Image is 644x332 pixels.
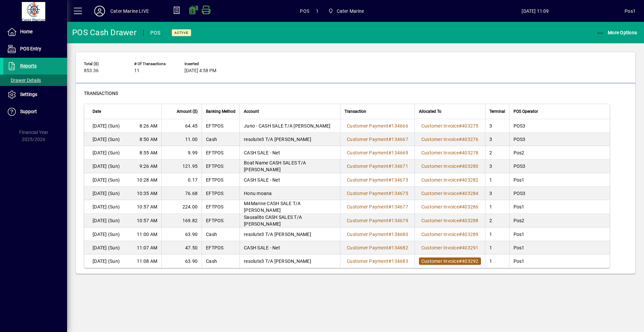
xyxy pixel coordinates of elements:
span: Customer Payment [347,204,388,209]
span: 134669 [391,150,408,155]
span: [DATE] (Sun) [93,149,120,156]
span: # [459,204,462,209]
td: Pos2 [509,146,610,159]
td: Cash [202,228,239,241]
span: 10:57 AM [137,203,157,210]
a: Customer Payment#134671 [344,162,411,170]
span: # [388,258,391,264]
td: 224.00 [161,200,202,214]
span: # [459,137,462,142]
span: Customer Invoice [421,191,459,196]
td: resolute3 T/A [PERSON_NAME] [239,228,340,241]
a: Customer Invoice#403278 [419,149,481,156]
span: Customer Payment [347,163,388,169]
span: [DATE] (Sun) [93,163,120,170]
span: Customer Invoice [421,204,459,209]
span: [DATE] (Sun) [93,244,120,251]
td: EFTPOS [202,214,239,228]
td: Pos1 [509,200,610,214]
a: Customer Invoice#403282 [419,176,481,184]
td: 0.17 [161,173,202,187]
div: Cater Marine LIVE [110,6,149,16]
span: # [459,232,462,237]
a: Customer Invoice#403291 [419,244,481,251]
span: 134677 [391,204,408,209]
span: POS [300,6,309,16]
span: POS Operator [514,108,538,115]
a: Customer Invoice#403275 [419,122,481,130]
span: 403280 [462,163,479,169]
td: 3 [485,187,509,200]
span: # [388,163,391,169]
span: Customer Payment [347,150,388,155]
a: Customer Invoice#403280 [419,162,481,170]
div: POS Cash Drawer [72,27,137,38]
a: Customer Invoice#403276 [419,136,481,143]
td: CASH SALE - Net [239,241,340,254]
td: 1 [485,173,509,187]
span: 134666 [391,123,408,129]
span: Total ($) [84,62,124,66]
span: 134680 [391,232,408,237]
span: Amount ($) [177,108,198,115]
td: 63.90 [161,228,202,241]
td: Cash [202,254,239,268]
span: [DATE] 4:58 PM [184,68,216,74]
span: Customer Invoice [421,137,459,142]
td: 11.00 [161,133,202,146]
td: 1 [485,200,509,214]
button: More Options [595,27,639,39]
td: 64.45 [161,119,202,133]
td: EFTPOS [202,146,239,159]
div: POS [150,28,161,38]
a: Customer Payment#134679 [344,217,411,224]
a: Settings [3,86,67,103]
span: # [459,245,462,250]
span: POS Entry [20,46,41,51]
td: POS3 [509,119,610,133]
span: # [459,123,462,129]
span: # [459,177,462,183]
span: 134673 [391,177,408,183]
span: # [459,191,462,196]
span: [DATE] (Sun) [93,258,120,265]
td: Pos1 [509,241,610,254]
td: resolute3 T/A [PERSON_NAME] [239,133,340,146]
span: Home [20,29,33,34]
span: # [388,218,391,223]
span: [DATE] (Sun) [93,190,120,197]
td: 3 [485,119,509,133]
span: # [388,150,391,155]
span: Support [20,109,37,114]
span: Transaction [344,108,366,115]
td: 47.50 [161,241,202,254]
td: Pos2 [509,214,610,228]
td: 1 [485,254,509,268]
td: CASH SALE - Net [239,146,340,159]
td: EFTPOS [202,119,239,133]
span: 403289 [462,232,479,237]
span: Customer Invoice [421,177,459,183]
span: 11:07 AM [137,244,157,251]
span: # [459,258,462,264]
span: 8:55 AM [140,149,157,156]
span: Terminal [489,108,505,115]
td: 2 [485,146,509,159]
td: 169.82 [161,214,202,228]
span: Date [93,108,101,115]
span: Customer Invoice [421,232,459,237]
span: Customer Payment [347,191,388,196]
td: Boat Name CASH SALES T/A [PERSON_NAME] [239,159,340,173]
span: Customer Payment [347,177,388,183]
td: POS3 [509,133,610,146]
span: 134683 [391,258,408,264]
span: 10:57 AM [137,217,157,224]
td: CASH SALE - Net [239,173,340,187]
span: Account [244,108,259,115]
td: Cash [202,133,239,146]
a: Customer Invoice#403286 [419,203,481,210]
span: Inserted [184,62,225,66]
span: Customer Payment [347,137,388,142]
span: # [388,191,391,196]
span: Customer Invoice [421,258,459,264]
